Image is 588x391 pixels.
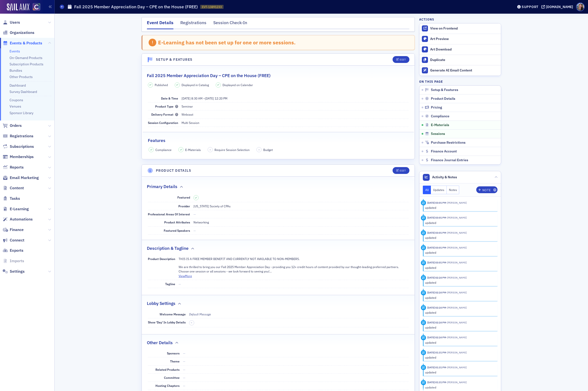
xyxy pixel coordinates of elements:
a: Venues [10,104,21,109]
div: Art Preview [430,37,498,41]
span: [US_STATE] Society of CPAs [193,204,231,208]
a: Art Download [419,44,501,55]
a: Exports [3,248,23,253]
span: — [183,368,185,371]
span: Provider [178,204,190,208]
span: Product Details [431,97,455,101]
span: [DATE] [205,96,214,100]
span: Show 'Day' in Lobby Details [148,320,186,324]
button: ViewMore [179,274,192,278]
div: Note [482,189,491,191]
div: Support [522,5,538,9]
span: Activity & Notes [432,175,457,180]
h4: On this page [419,79,501,84]
button: All [423,186,431,194]
time: 10/7/2025 01:31 PM [427,351,446,354]
span: Session Configuration [148,121,178,125]
button: Edit [393,167,409,174]
span: Multi Session [182,121,199,125]
time: 10/10/2025 02:24 PM [427,276,446,279]
a: Coupons [10,98,23,102]
time: 10/10/2025 03:01 PM [427,201,446,204]
span: E-Materials [431,123,449,127]
a: Other Products [10,75,33,79]
div: Duplicate [430,58,498,62]
img: SailAMX [7,3,29,11]
div: Update [421,200,426,205]
span: – [210,148,211,151]
a: On-Demand Products [10,56,42,60]
span: Displayed on Calendar [223,83,253,87]
div: Update [421,215,426,221]
div: updated [425,250,494,255]
span: Orders [10,123,22,128]
span: Displayed in Catalog [182,83,209,87]
time: 10/10/2025 02:24 PM [427,306,446,309]
a: Content [3,185,24,191]
span: Tiffany Carson [446,306,467,309]
span: Product Description [148,257,175,261]
span: Seminar [182,104,193,108]
div: updated [425,295,494,300]
span: Tiffany Carson [446,351,467,354]
span: Finance Account [431,149,457,154]
span: Tiffany Carson [446,261,467,264]
div: Session Check-In [213,20,247,29]
img: SailAMX [33,3,40,11]
span: Hosting Chapters [155,384,180,388]
span: Connect [10,238,24,243]
div: Update [421,350,426,355]
div: updated [425,221,494,225]
span: Date & Time [161,96,178,100]
div: updated [425,235,494,240]
time: 10/7/2025 01:31 PM [427,381,446,384]
a: Events & Products [3,40,42,46]
span: Content [10,185,24,191]
a: Memberships [3,154,34,160]
a: Orders [3,123,22,128]
span: Professional Areas Of Interest [148,212,190,216]
span: Tagline [165,282,175,286]
span: Tasks [10,196,20,201]
h2: Features [148,137,165,144]
div: [DOMAIN_NAME] [546,5,573,9]
a: Users [3,20,20,25]
span: Tiffany Carson [446,321,467,324]
time: 12:20 PM [215,96,227,100]
time: 10/10/2025 02:24 PM [427,291,446,294]
div: Edit [400,58,406,61]
time: 10/10/2025 02:24 PM [427,321,446,324]
span: Exports [10,248,23,253]
span: Purchase Restrictions [431,140,466,145]
span: Published [155,83,168,87]
div: E-Learning has not been set up for one or more sessions. [158,39,296,46]
span: Tiffany Carson [446,216,467,219]
span: Tiffany Carson [446,366,467,369]
a: Subscriptions [3,144,34,149]
span: Tiffany Carson [446,381,467,384]
span: Subscriptions [10,144,34,149]
span: — [183,351,185,355]
h4: Product Details [156,168,191,173]
div: Update [421,335,426,340]
p: THIS IS A FREE MEMBER BENEFIT AND CURRENTLY NOT AVAILABLE TO NON-MEMBERS. [179,257,409,261]
span: Tiffany Carson [446,336,467,339]
span: Automations [10,217,33,222]
span: Product Attributes [164,220,190,224]
span: Budget [263,148,273,152]
span: Require Session Selection [214,148,250,152]
a: Sponsor Library [10,111,33,115]
div: Update [421,260,426,265]
a: Reports [3,165,24,170]
div: View on Frontend [430,26,498,31]
div: Event Details [147,20,173,29]
span: Finance Journal Entries [431,158,468,162]
span: Tiffany Carson [446,201,467,204]
div: updated [425,205,494,210]
span: Setup & Features [431,88,458,92]
div: Art Download [430,47,498,52]
a: Email Marketing [3,175,39,180]
div: Edit [400,169,406,172]
span: [DATE] [182,96,191,100]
